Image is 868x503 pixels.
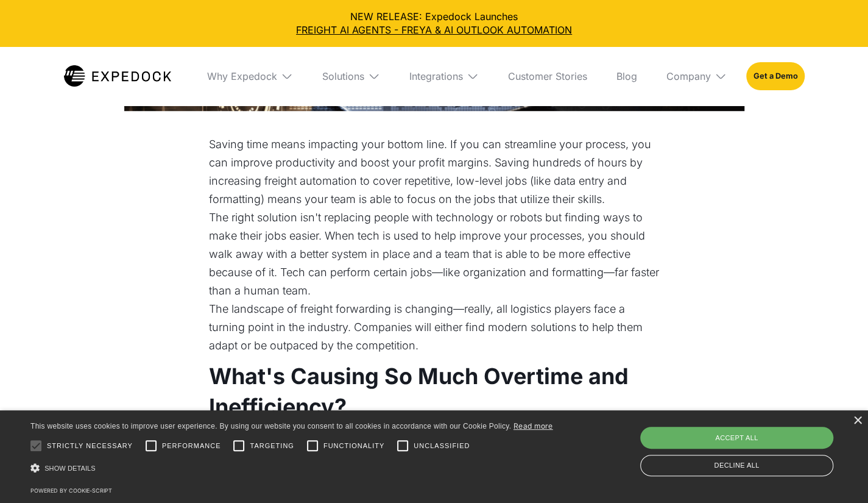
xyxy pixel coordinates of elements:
[607,47,647,105] a: Blog
[250,441,294,451] span: Targeting
[414,441,470,451] span: Unclassified
[513,421,553,430] a: Read more
[209,209,660,300] p: The right solution isn't replacing people with technology or robots but finding ways to make thei...
[10,23,858,37] a: FREIGHT AI AGENTS - FREYA & AI OUTLOOK AUTOMATION
[30,422,511,430] span: This website uses cookies to improve user experience. By using our website you consent to all coo...
[807,444,868,503] div: วิดเจ็ตการแชท
[666,70,711,82] div: Company
[162,441,221,451] span: Performance
[312,47,390,105] div: Solutions
[400,47,489,105] div: Integrations
[807,444,868,503] iframe: Chat Widget
[209,363,629,420] strong: What's Causing So Much Overtime and Inefficiency?
[209,300,660,355] p: The landscape of freight forwarding is changing—really, all logistics players face a turning poin...
[207,70,277,82] div: Why Expedock
[322,70,364,82] div: Solutions
[409,70,463,82] div: Integrations
[44,465,96,472] span: Show details
[640,427,833,449] div: Accept all
[10,10,858,37] div: NEW RELEASE: Expedock Launches
[657,47,736,105] div: Company
[209,135,660,209] p: Saving time means impacting your bottom line. If you can streamline your process, you can improve...
[197,47,303,105] div: Why Expedock
[498,47,597,105] a: Customer Stories
[30,460,553,477] div: Show details
[47,441,133,451] span: Strictly necessary
[323,441,384,451] span: Functionality
[853,416,862,426] div: Close
[640,455,833,476] div: Decline all
[30,487,112,494] a: Powered by cookie-script
[746,62,804,90] a: Get a Demo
